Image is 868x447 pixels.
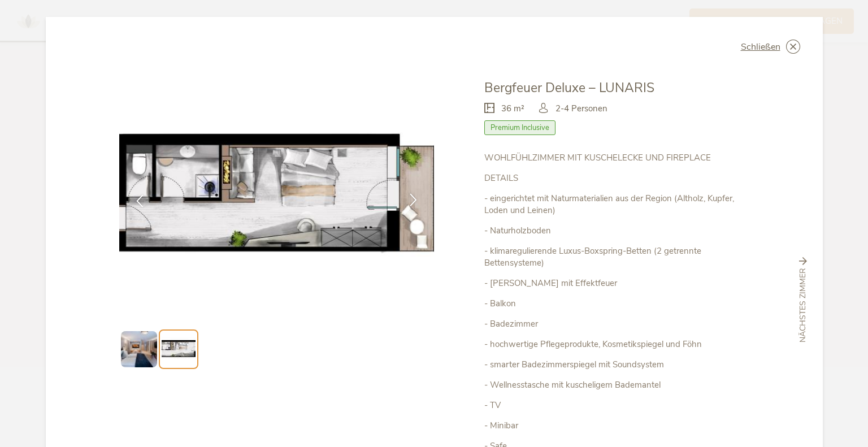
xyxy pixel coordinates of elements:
[484,172,749,184] p: DETAILS
[501,103,524,115] span: 36 m²
[484,225,749,237] p: - Naturholzboden
[484,193,749,216] p: - eingerichtet mit Naturmaterialien aus der Region (Altholz, Kupfer, Loden und Leinen)
[484,152,749,164] p: WOHLFÜHLZIMMER MIT KUSCHELECKE UND FIREPLACE
[484,318,749,330] p: - Badezimmer
[797,268,809,343] span: nächstes Zimmer
[484,277,749,289] p: - [PERSON_NAME] mit Effektfeuer
[484,298,749,310] p: - Balkon
[484,120,555,135] span: Premium Inclusive
[162,332,196,366] img: Preview
[484,359,749,371] p: - smarter Badezimmerspiegel mit Soundsystem
[484,338,749,350] p: - hochwertige Pflegeprodukte, Kosmetikspiegel und Föhn
[121,331,157,367] img: Preview
[484,79,654,97] span: Bergfeuer Deluxe – LUNARIS
[741,42,780,51] span: Schließen
[484,245,749,269] p: - klimaregulierende Luxus-Boxspring-Betten (2 getrennte Bettensysteme)
[555,103,607,115] span: 2-4 Personen
[119,79,435,315] img: Bergfeuer Deluxe – LUNARIS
